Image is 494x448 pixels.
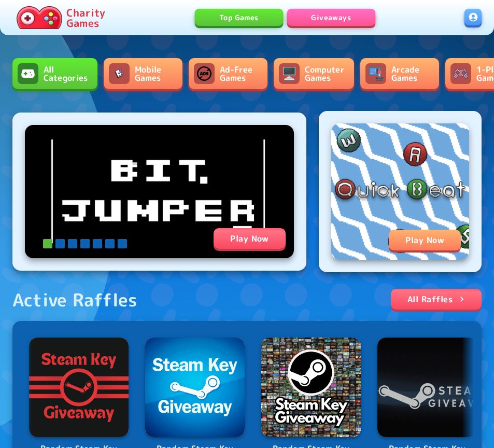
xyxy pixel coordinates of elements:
[331,123,469,260] img: Quick Beat
[195,9,283,26] a: Top Games
[17,6,62,29] img: Charity.Games
[104,58,182,89] a: Mobile GamesMobile Games
[12,4,109,31] a: Charity Games
[12,289,138,311] div: Active Raffles
[25,125,294,259] img: Bit Jumper
[274,58,354,89] a: Computer GamesComputer Games
[145,338,245,437] img: Logo
[331,123,469,260] a: Play Now
[360,58,439,89] a: Arcade GamesArcade Games
[377,338,477,437] img: Logo
[29,338,129,437] img: Logo
[25,125,294,259] a: Play Now
[189,58,267,89] a: Ad-Free GamesAd-Free Games
[391,289,482,310] a: All Raffles
[261,338,361,437] img: Logo
[66,7,105,28] p: Charity Games
[287,9,375,26] a: Giveaways
[389,230,461,250] div: Play Now
[12,58,97,89] a: All CategoriesAll Categories
[214,228,286,249] div: Play Now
